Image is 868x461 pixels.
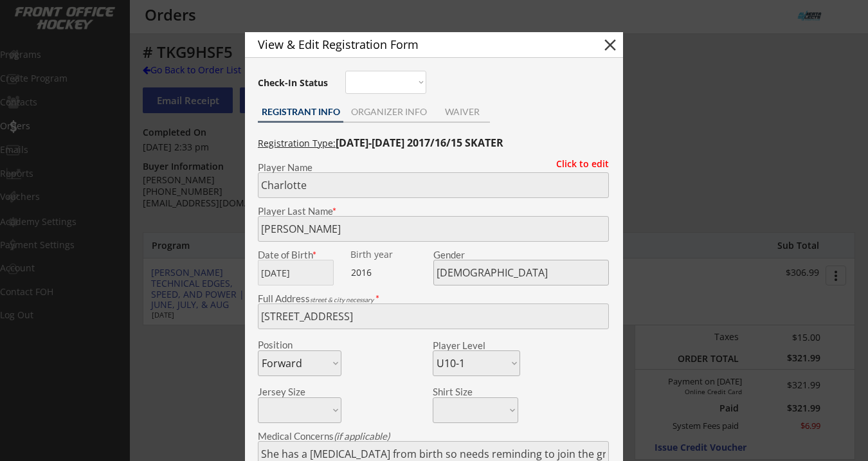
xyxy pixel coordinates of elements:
[434,107,490,116] div: WAIVER
[258,303,609,329] input: Street, City, Province/State
[258,250,341,260] div: Date of Birth
[601,35,620,55] button: close
[433,341,520,350] div: Player Level
[334,430,390,442] em: (if applicable)
[258,340,324,350] div: Position
[258,387,324,397] div: Jersey Size
[258,206,609,216] div: Player Last Name
[547,159,609,168] div: Click to edit
[258,78,330,87] div: Check-In Status
[258,107,343,116] div: REGISTRANT INFO
[258,294,609,303] div: Full Address
[351,266,431,279] div: 2016
[433,387,499,397] div: Shirt Size
[258,137,336,149] u: Registration Type:
[258,39,578,50] div: View & Edit Registration Form
[350,250,431,259] div: Birth year
[336,136,503,150] strong: [DATE]-[DATE] 2017/16/15 SKATER
[343,107,434,116] div: ORGANIZER INFO
[258,431,609,441] div: Medical Concerns
[258,163,609,172] div: Player Name
[433,250,609,260] div: Gender
[310,296,374,303] em: street & city necessary
[350,250,431,260] div: We are transitioning the system to collect and store date of birth instead of just birth year to ...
